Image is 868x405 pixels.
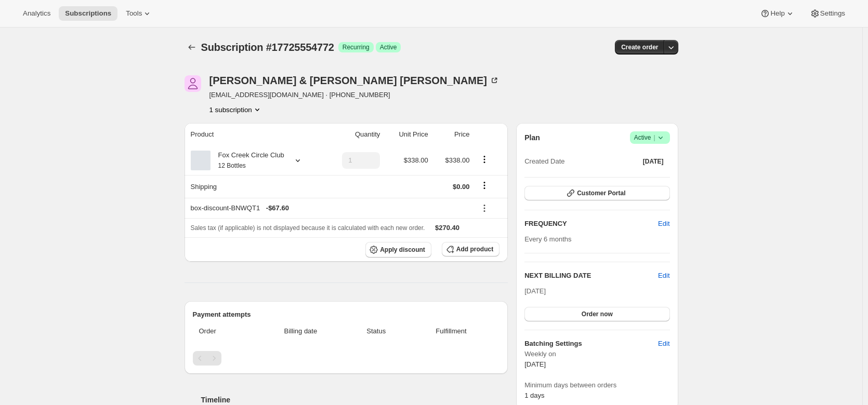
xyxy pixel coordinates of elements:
div: Fox Creek Circle Club [211,150,284,171]
button: Product actions [209,104,262,115]
th: Unit Price [383,123,431,146]
button: Settings [804,6,851,21]
span: [DATE] [524,360,546,368]
button: Edit [658,271,669,281]
button: Apply discount [365,242,431,258]
span: - $67.60 [266,203,289,213]
span: Created Date [524,156,564,167]
span: Weekly on [524,349,669,359]
h6: Batching Settings [524,339,658,349]
span: $338.00 [445,156,470,164]
button: [DATE] [637,154,670,169]
span: Billing date [258,326,344,336]
span: Analytics [23,9,50,18]
span: Active [634,132,666,143]
span: Kerry & Ivan Williams [185,75,201,92]
button: Shipping actions [476,180,493,191]
span: $338.00 [404,156,428,164]
h2: NEXT BILLING DATE [524,271,658,281]
span: Status [350,326,403,336]
span: Create order [621,43,658,51]
span: Active [380,43,397,51]
th: Order [193,320,255,343]
span: [DATE] [524,287,546,295]
span: Subscription #17725554772 [201,42,334,53]
span: | [653,133,655,142]
h2: Plan [524,132,540,143]
nav: Pagination [193,351,500,366]
button: Edit [652,335,676,352]
span: Every 6 months [524,235,571,243]
th: Quantity [323,123,383,146]
span: Settings [820,9,845,18]
th: Price [431,123,473,146]
span: 1 days [524,392,544,399]
span: Fulfillment [409,326,493,336]
span: Edit [658,339,669,349]
button: Tools [120,6,159,21]
h2: Timeline [201,395,508,405]
span: [EMAIL_ADDRESS][DOMAIN_NAME] · [PHONE_NUMBER] [209,90,500,100]
button: Subscriptions [59,6,117,21]
span: Order now [582,310,613,318]
h2: Payment attempts [193,309,500,320]
span: Minimum days between orders [524,380,669,390]
span: Edit [658,219,669,229]
button: Create order [615,40,664,55]
span: Tools [126,9,142,18]
small: 12 Bottles [218,162,246,169]
span: Subscriptions [65,9,111,18]
button: Edit [652,215,676,232]
span: Customer Portal [577,189,625,197]
th: Shipping [185,175,324,198]
button: Analytics [17,6,57,21]
th: Product [185,123,324,146]
button: Order now [524,307,669,321]
span: Sales tax (if applicable) is not displayed because it is calculated with each new order. [191,224,425,232]
span: Help [770,9,784,18]
button: Help [754,6,801,21]
button: Product actions [476,154,493,165]
div: box-discount-BNWQT1 [191,203,470,213]
h2: FREQUENCY [524,219,658,229]
span: Add product [456,245,493,253]
span: Recurring [343,43,370,51]
span: $270.40 [435,224,459,232]
button: Customer Portal [524,186,669,200]
span: Apply discount [380,246,425,254]
div: [PERSON_NAME] & [PERSON_NAME] [PERSON_NAME] [209,75,500,86]
span: $0.00 [453,183,470,191]
button: Subscriptions [185,40,199,55]
span: [DATE] [643,157,664,166]
button: Add product [442,242,499,256]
